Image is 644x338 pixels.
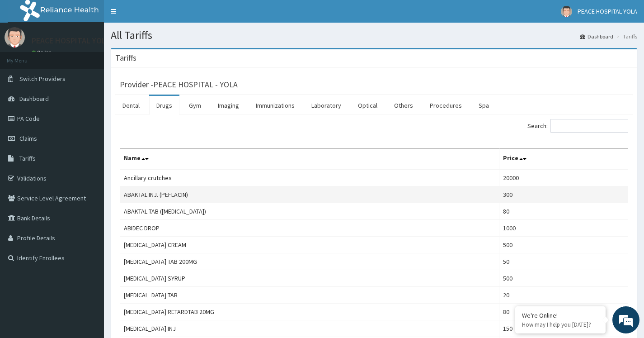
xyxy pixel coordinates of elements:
td: 500 [499,270,628,287]
span: We're online! [52,108,125,199]
a: Drugs [149,96,179,115]
span: Claims [19,134,37,143]
td: [MEDICAL_DATA] TAB [120,287,499,304]
h3: Tariffs [115,54,136,62]
a: Optical [351,96,385,115]
input: Search: [550,119,628,133]
a: Procedures [423,96,469,115]
a: Laboratory [304,96,348,115]
td: 20000 [499,169,628,186]
td: ABAKTAL TAB ([MEDICAL_DATA]) [120,203,499,220]
a: Spa [471,96,496,115]
th: Price [499,149,628,170]
td: 150 [499,320,628,337]
td: Ancillary crutches [120,169,499,186]
div: Chat with us now [47,51,152,62]
img: User Image [5,27,25,48]
span: PEACE HOSPITAL YOLA [578,7,637,15]
span: Tariffs [19,154,36,162]
td: [MEDICAL_DATA] RETARDTAB 20MG [120,304,499,320]
td: 20 [499,287,628,304]
span: Switch Providers [19,75,66,83]
a: Dental [115,96,147,115]
label: Search: [527,119,628,133]
td: [MEDICAL_DATA] INJ [120,320,499,337]
td: 300 [499,186,628,203]
a: Others [387,96,420,115]
td: [MEDICAL_DATA] SYRUP [120,270,499,287]
img: User Image [561,6,572,17]
a: Immunizations [249,96,302,115]
td: 80 [499,304,628,320]
td: 80 [499,203,628,220]
h3: Provider - PEACE HOSPITAL - YOLA [120,81,238,89]
a: Imaging [211,96,246,115]
img: d_794563401_company_1708531726252_794563401 [17,45,37,68]
td: [MEDICAL_DATA] CREAM [120,237,499,253]
td: ABIDEC DROP [120,220,499,237]
li: Tariffs [614,33,637,40]
h1: All Tariffs [111,29,637,41]
div: Minimize live chat window [148,5,170,26]
td: [MEDICAL_DATA] TAB 200MG [120,253,499,270]
a: Online [32,49,53,56]
a: Dashboard [580,33,613,40]
td: 1000 [499,220,628,237]
td: 50 [499,253,628,270]
span: Dashboard [19,95,49,103]
p: PEACE HOSPITAL YOLA [32,37,110,45]
div: We're Online! [522,311,599,319]
td: ABAKTAL INJ. (PEFLACIN) [120,186,499,203]
p: How may I help you today? [522,321,599,328]
textarea: Type your message and hit 'Enter' [5,234,172,266]
th: Name [120,149,499,170]
a: Gym [182,96,208,115]
td: 500 [499,237,628,253]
